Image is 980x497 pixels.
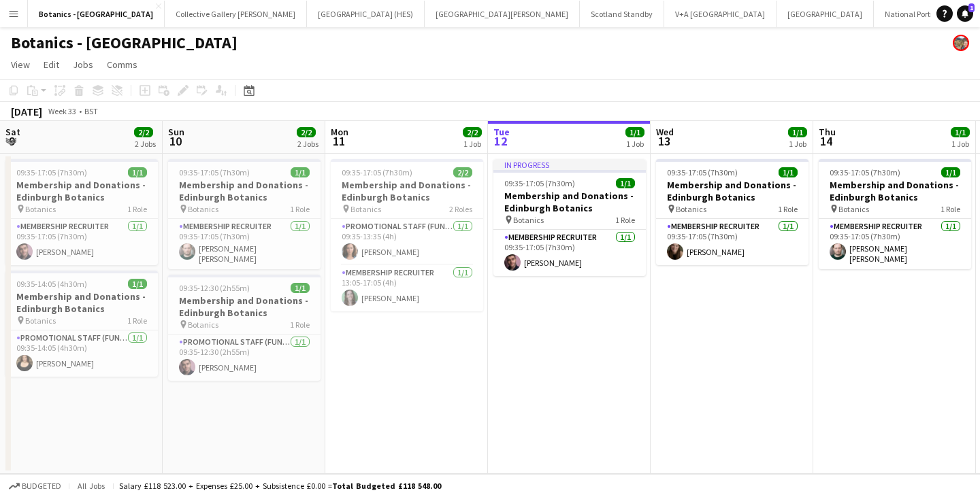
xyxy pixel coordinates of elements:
[25,315,56,326] span: Botanics
[778,204,798,214] span: 1 Role
[73,58,93,71] span: Jobs
[332,481,441,491] span: Total Budgeted £118 548.00
[350,204,381,214] span: Botanics
[493,126,510,138] span: Tue
[951,139,969,149] div: 1 Job
[28,1,165,27] button: Botanics - [GEOGRAPHIC_DATA]
[830,167,900,177] span: 09:35-17:05 (7h30m)
[38,56,65,73] a: Edit
[513,215,544,225] span: Botanics
[493,190,646,214] h3: Membership and Donations - Edinburgh Botanics
[819,219,971,269] app-card-role: Membership Recruiter1/109:35-17:05 (7h30m)[PERSON_NAME] [PERSON_NAME]
[25,204,56,214] span: Botanics
[656,219,808,265] app-card-role: Membership Recruiter1/109:35-17:05 (7h30m)[PERSON_NAME]
[165,1,307,27] button: Collective Gallery [PERSON_NAME]
[179,283,250,293] span: 09:35-12:30 (2h55m)
[331,265,483,311] app-card-role: Membership Recruiter1/113:05-17:05 (4h)[PERSON_NAME]
[168,126,184,138] span: Sun
[84,106,98,116] div: BST
[819,126,836,138] span: Thu
[817,133,836,149] span: 14
[953,35,969,51] app-user-avatar: Alyce Paton
[838,204,869,214] span: Botanics
[463,139,481,149] div: 1 Job
[819,179,971,203] h3: Membership and Donations - Edinburgh Botanics
[5,159,158,265] app-job-card: 09:35-17:05 (7h30m)1/1Membership and Donations - Edinburgh Botanics Botanics1 RoleMembership Recr...
[5,56,35,73] a: View
[789,139,806,149] div: 1 Job
[67,56,99,73] a: Jobs
[331,159,483,311] app-job-card: 09:35-17:05 (7h30m)2/2Membership and Donations - Edinburgh Botanics Botanics2 RolesPromotional St...
[968,3,975,12] span: 1
[128,279,147,289] span: 1/1
[331,126,348,138] span: Mon
[307,1,425,27] button: [GEOGRAPHIC_DATA] (HES)
[11,105,42,118] div: [DATE]
[453,167,472,177] span: 2/2
[941,167,960,177] span: 1/1
[777,1,874,27] button: [GEOGRAPHIC_DATA]
[179,167,250,177] span: 09:35-17:05 (7h30m)
[291,283,310,293] span: 1/1
[297,139,318,149] div: 2 Jobs
[297,127,316,137] span: 2/2
[7,479,63,494] button: Budgeted
[654,133,674,149] span: 13
[168,159,321,269] div: 09:35-17:05 (7h30m)1/1Membership and Donations - Edinburgh Botanics Botanics1 RoleMembership Recr...
[3,133,20,149] span: 9
[168,335,321,381] app-card-role: Promotional Staff (Fundraiser)1/109:35-12:30 (2h55m)[PERSON_NAME]
[626,139,644,149] div: 1 Job
[625,127,644,137] span: 1/1
[45,106,79,116] span: Week 33
[101,56,143,73] a: Comms
[779,167,798,177] span: 1/1
[168,275,321,381] app-job-card: 09:35-12:30 (2h55m)1/1Membership and Donations - Edinburgh Botanics Botanics1 RolePromotional Sta...
[127,204,147,214] span: 1 Role
[290,320,310,330] span: 1 Role
[788,127,807,137] span: 1/1
[290,204,310,214] span: 1 Role
[656,126,674,138] span: Wed
[504,178,575,188] span: 09:35-17:05 (7h30m)
[5,330,158,377] app-card-role: Promotional Staff (Fundraiser)1/109:35-14:05 (4h30m)[PERSON_NAME]
[168,219,321,269] app-card-role: Membership Recruiter1/109:35-17:05 (7h30m)[PERSON_NAME] [PERSON_NAME]
[11,33,238,53] h1: Botanics - [GEOGRAPHIC_DATA]
[188,204,218,214] span: Botanics
[22,481,61,491] span: Budgeted
[188,320,218,330] span: Botanics
[491,133,510,149] span: 12
[329,133,348,149] span: 11
[819,159,971,269] app-job-card: 09:35-17:05 (7h30m)1/1Membership and Donations - Edinburgh Botanics Botanics1 RoleMembership Recr...
[5,179,158,203] h3: Membership and Donations - Edinburgh Botanics
[580,1,664,27] button: Scotland Standby
[5,126,20,138] span: Sat
[127,315,147,326] span: 1 Role
[676,204,706,214] span: Botanics
[11,58,30,71] span: View
[331,179,483,203] h3: Membership and Donations - Edinburgh Botanics
[656,159,808,265] app-job-card: 09:35-17:05 (7h30m)1/1Membership and Donations - Edinburgh Botanics Botanics1 RoleMembership Recr...
[107,58,137,71] span: Comms
[656,179,808,203] h3: Membership and Donations - Edinburgh Botanics
[425,1,580,27] button: [GEOGRAPHIC_DATA][PERSON_NAME]
[951,127,970,137] span: 1/1
[616,178,635,188] span: 1/1
[493,230,646,276] app-card-role: Membership Recruiter1/109:35-17:05 (7h30m)[PERSON_NAME]
[5,219,158,265] app-card-role: Membership Recruiter1/109:35-17:05 (7h30m)[PERSON_NAME]
[615,215,635,225] span: 1 Role
[5,271,158,377] app-job-card: 09:35-14:05 (4h30m)1/1Membership and Donations - Edinburgh Botanics Botanics1 RolePromotional Sta...
[493,159,646,276] app-job-card: In progress09:35-17:05 (7h30m)1/1Membership and Donations - Edinburgh Botanics Botanics1 RoleMemb...
[16,279,87,289] span: 09:35-14:05 (4h30m)
[168,179,321,203] h3: Membership and Donations - Edinburgh Botanics
[449,204,472,214] span: 2 Roles
[664,1,777,27] button: V+A [GEOGRAPHIC_DATA]
[166,133,184,149] span: 10
[667,167,738,177] span: 09:35-17:05 (7h30m)
[331,219,483,265] app-card-role: Promotional Staff (Fundraiser)1/109:35-13:35 (4h)[PERSON_NAME]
